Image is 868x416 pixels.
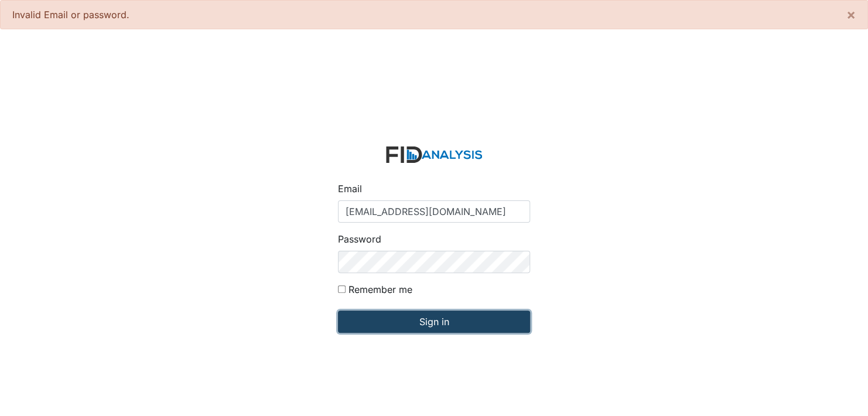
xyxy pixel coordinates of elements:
label: Email [338,182,362,196]
span: × [846,6,856,23]
input: Sign in [338,311,530,333]
label: Remember me [348,282,412,296]
img: logo-2fc8c6e3336f68795322cb6e9a2b9007179b544421de10c17bdaae8622450297.svg [386,146,482,163]
button: × [835,1,867,29]
label: Password [338,232,381,246]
